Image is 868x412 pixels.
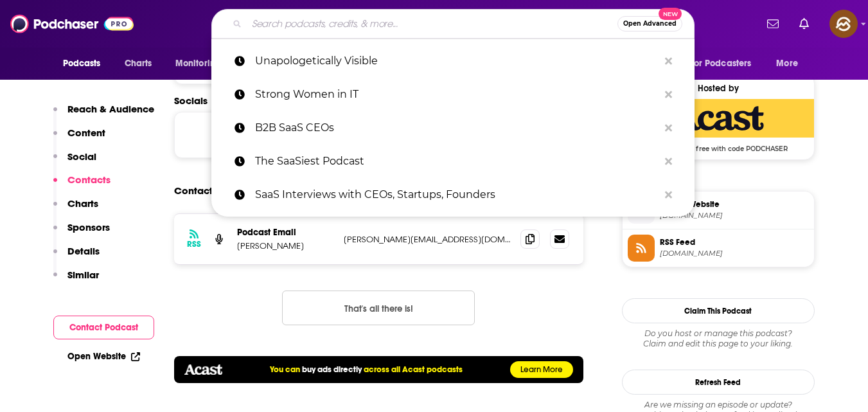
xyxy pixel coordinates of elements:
[67,127,105,139] p: Content
[623,99,814,152] a: Acast Deal: Get 3 months free with code PODCHASER
[776,55,798,73] span: More
[622,328,815,339] span: Do you host or manage this podcast?
[660,237,809,248] span: RSS Feed
[63,55,101,73] span: Podcasts
[211,9,695,39] div: Search podcasts, credits, & more...
[829,10,858,38] img: User Profile
[622,370,815,395] button: Refresh Feed
[67,245,100,257] p: Details
[166,51,238,76] button: open menu
[660,211,809,220] span: thesocialbutterflygal.net
[10,12,134,36] img: Podchaser - Follow, Share and Rate Podcasts
[53,245,100,269] button: Details
[628,235,809,262] a: RSS Feed[DOMAIN_NAME]
[762,13,784,35] a: Show notifications dropdown
[247,13,617,34] input: Search podcasts, credits, & more...
[211,145,695,178] a: The SaaSiest Podcast
[510,361,573,378] a: Learn More
[623,99,814,138] img: Acast Deal: Get 3 months free with code PODCHASER
[829,10,858,38] span: Logged in as hey85204
[187,239,201,249] h3: RSS
[237,227,333,238] p: Podcast Email
[255,44,659,78] p: Unapologetically Visible
[67,269,99,281] p: Similar
[682,51,770,76] button: open menu
[53,269,99,292] button: Similar
[255,178,659,211] p: SaaS Interviews with CEOs, Startups, Founders
[237,240,333,251] p: [PERSON_NAME]
[125,55,152,73] span: Charts
[623,21,677,27] span: Open Advanced
[690,55,752,73] span: For Podcasters
[67,103,154,115] p: Reach & Audience
[53,197,98,221] button: Charts
[623,138,814,153] span: Get 3 months free with code PODCHASER
[67,351,140,362] a: Open Website
[53,174,111,197] button: Contacts
[622,298,815,323] button: Claim This Podcast
[53,103,154,127] button: Reach & Audience
[174,112,584,158] div: This podcast does not have social handles yet.
[270,364,463,375] h5: You can across all Acast podcasts
[794,13,814,35] a: Show notifications dropdown
[255,145,659,178] p: The SaaSiest Podcast
[767,51,814,76] button: open menu
[67,221,110,233] p: Sponsors
[67,197,98,210] p: Charts
[116,51,160,76] a: Charts
[659,8,682,20] span: New
[829,10,858,38] button: Show profile menu
[255,78,659,111] p: Strong Women in IT
[53,150,96,174] button: Social
[175,55,221,73] span: Monitoring
[54,51,118,76] button: open menu
[628,197,809,224] a: Official Website[DOMAIN_NAME]
[53,127,105,150] button: Content
[53,221,110,245] button: Sponsors
[53,316,154,339] button: Contact Podcast
[255,111,659,145] p: B2B SaaS CEOs
[67,150,96,163] p: Social
[344,234,511,245] p: [PERSON_NAME][EMAIL_ADDRESS][DOMAIN_NAME]
[302,364,362,375] a: buy ads directly
[211,44,695,78] a: Unapologetically Visible
[623,83,814,94] div: Hosted by
[174,179,217,203] h2: Contacts
[282,291,475,325] button: Nothing here.
[174,94,584,107] h2: Socials
[211,111,695,145] a: B2B SaaS CEOs
[184,364,222,375] img: acastlogo
[211,178,695,211] a: SaaS Interviews with CEOs, Startups, Founders
[617,16,682,31] button: Open AdvancedNew
[622,328,815,349] div: Claim and edit this page to your liking.
[660,249,809,258] span: feeds.acast.com
[660,199,809,210] span: Official Website
[211,78,695,111] a: Strong Women in IT
[67,174,111,186] p: Contacts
